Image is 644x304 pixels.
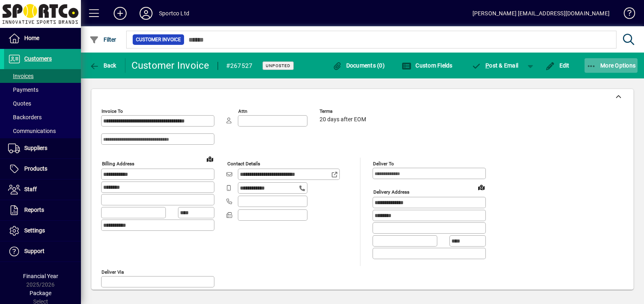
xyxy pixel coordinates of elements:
[4,159,81,179] a: Products
[87,58,119,73] button: Back
[87,32,119,47] button: Filter
[4,69,81,83] a: Invoices
[30,290,51,296] span: Package
[4,28,81,49] a: Home
[585,58,638,73] button: More Options
[4,221,81,241] a: Settings
[4,110,81,124] a: Backorders
[475,181,488,194] a: View on map
[8,114,42,120] span: Backorders
[23,273,58,279] span: Financial Year
[4,83,81,97] a: Payments
[81,58,125,73] app-page-header-button: Back
[8,100,31,107] span: Quotes
[330,58,387,73] button: Documents (0)
[472,62,519,69] span: ost & Email
[4,241,81,262] a: Support
[4,179,81,200] a: Staff
[24,165,47,172] span: Products
[373,161,394,167] mat-label: Deliver To
[238,108,247,114] mat-label: Attn
[4,97,81,110] a: Quotes
[543,58,572,73] button: Edit
[400,58,455,73] button: Custom Fields
[24,35,39,41] span: Home
[24,186,37,192] span: Staff
[8,128,56,134] span: Communications
[133,6,159,21] button: Profile
[24,55,52,62] span: Customers
[4,200,81,220] a: Reports
[485,62,489,69] span: P
[4,124,81,138] a: Communications
[102,269,124,274] mat-label: Deliver via
[4,138,81,158] a: Suppliers
[468,58,523,73] button: Post & Email
[320,109,368,114] span: Terms
[332,62,385,69] span: Documents (0)
[24,207,44,213] span: Reports
[159,7,189,20] div: Sportco Ltd
[203,152,216,165] a: View on map
[8,73,34,79] span: Invoices
[226,59,253,72] div: #267527
[24,227,45,234] span: Settings
[8,87,38,93] span: Payments
[472,7,610,20] div: [PERSON_NAME] [EMAIL_ADDRESS][DOMAIN_NAME]
[24,145,47,151] span: Suppliers
[24,248,44,254] span: Support
[89,62,117,69] span: Back
[320,116,366,123] span: 20 days after EOM
[402,62,453,69] span: Custom Fields
[587,62,636,69] span: More Options
[545,62,570,69] span: Edit
[107,6,133,21] button: Add
[102,108,123,114] mat-label: Invoice To
[266,63,290,68] span: Unposted
[136,36,181,44] span: Customer Invoice
[618,2,634,28] a: Knowledge Base
[131,59,210,72] div: Customer Invoice
[89,36,117,43] span: Filter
